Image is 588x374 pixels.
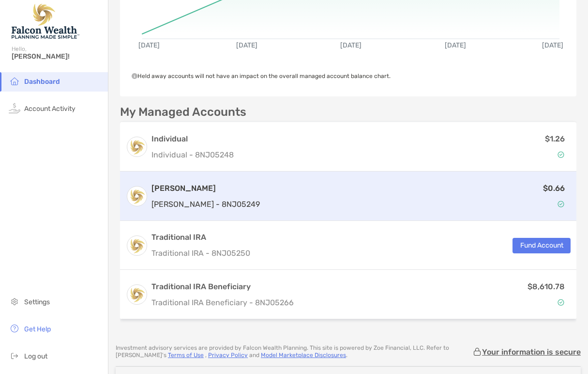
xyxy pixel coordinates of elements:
[151,133,234,145] h3: Individual
[208,352,248,358] a: Privacy Policy
[151,296,294,309] p: Traditional IRA Beneficiary - 8NJ05266
[24,78,60,86] span: Dashboard
[9,102,20,114] img: activity icon
[558,201,564,207] img: Account Status icon
[543,182,565,194] p: $0.66
[9,350,20,361] img: logout icon
[542,41,563,49] text: [DATE]
[236,41,257,49] text: [DATE]
[528,280,565,293] p: $8,610.78
[127,137,147,156] img: logo account
[9,296,20,307] img: settings icon
[24,298,50,306] span: Settings
[127,236,147,255] img: logo account
[445,41,466,49] text: [DATE]
[132,73,391,79] span: Held away accounts will not have an impact on the overall managed account balance chart.
[12,52,102,61] span: [PERSON_NAME]!
[116,344,472,359] p: Investment advisory services are provided by Falcon Wealth Planning . This site is powered by Zoe...
[558,151,564,158] img: Account Status icon
[24,105,75,113] span: Account Activity
[513,238,571,253] button: Fund Account
[12,4,79,39] img: Falcon Wealth Planning Logo
[151,149,234,161] p: Individual - 8NJ05248
[120,106,246,118] p: My Managed Accounts
[138,41,160,49] text: [DATE]
[127,285,147,304] img: logo account
[482,347,581,357] p: Your information is secure
[24,325,51,333] span: Get Help
[168,352,204,358] a: Terms of Use
[9,75,20,87] img: household icon
[261,352,346,358] a: Model Marketplace Disclosures
[9,323,20,334] img: get-help icon
[545,133,565,145] p: $1.26
[127,187,147,206] img: logo account
[151,198,260,210] p: [PERSON_NAME] - 8NJ05249
[151,183,260,194] h3: [PERSON_NAME]
[24,352,47,360] span: Log out
[558,299,564,306] img: Account Status icon
[151,247,250,259] p: Traditional IRA - 8NJ05250
[151,281,294,293] h3: Traditional IRA Beneficiary
[151,232,250,243] h3: Traditional IRA
[340,41,362,49] text: [DATE]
